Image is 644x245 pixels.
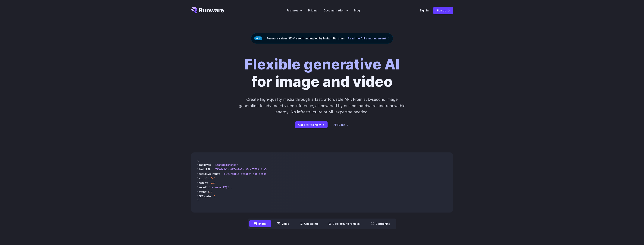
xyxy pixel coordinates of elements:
div: Runware raises $13M seed funding led by Insight Partners [251,33,393,44]
h1: for image and video [244,56,400,90]
span: : [208,190,209,194]
span: , [212,190,214,194]
a: Read the full announcement [348,36,390,41]
span: 40 [209,190,212,194]
span: : [212,195,214,198]
span: "height" [197,181,209,185]
a: Sign in [420,8,429,13]
span: "runware:97@2" [209,186,230,189]
span: "width" [197,177,208,180]
span: , [238,163,239,167]
button: Image [249,220,271,227]
span: , [215,181,217,185]
span: } [197,199,199,203]
strong: Flexible generative AI [244,56,400,73]
span: : [212,163,214,167]
span: 5 [214,195,215,198]
label: Features [287,8,302,13]
span: 768 [211,181,215,185]
button: Captioning [366,220,395,227]
span: { [197,159,199,162]
span: : [221,172,223,176]
a: API Docs [334,123,349,127]
span: "7f3ebcb6-b897-49e1-b98c-f5789d2d40d7" [214,168,271,171]
button: Upscaling [295,220,322,227]
span: : [208,177,209,180]
p: Create high-quality media through a fast, affordable API. From sub-second image generation to adv... [238,96,406,115]
a: Blog [354,8,360,13]
a: Pricing [308,8,318,13]
button: Video [272,220,294,227]
span: "taskUUID" [197,168,212,171]
span: : [209,181,211,185]
a: Get Started Now [295,121,328,128]
span: , [230,186,232,189]
span: 1344 [209,177,215,180]
span: "positivePrompt" [197,172,221,176]
span: "steps" [197,190,208,194]
span: : [212,168,214,171]
span: "Futuristic stealth jet streaking through a neon-lit cityscape with glowing purple exhaust" [223,172,360,176]
span: , [215,177,217,180]
span: "CFGScale" [197,195,212,198]
span: "imageInference" [214,163,238,167]
span: : [208,186,209,189]
span: "model" [197,186,208,189]
span: "taskType" [197,163,212,167]
label: Documentation [324,8,348,13]
a: Sign up [433,7,453,14]
button: Background removal [324,220,365,227]
a: Go to / [191,7,224,13]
